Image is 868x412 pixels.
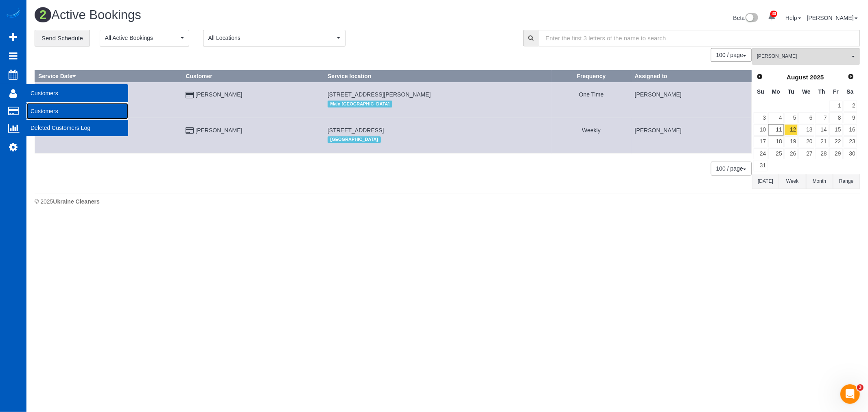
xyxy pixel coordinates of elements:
[845,71,857,83] a: Next
[768,112,783,123] a: 4
[798,136,814,147] a: 20
[631,118,751,153] td: Assigned to
[807,15,858,21] a: [PERSON_NAME]
[787,74,808,81] span: August
[857,384,864,391] span: 3
[764,8,780,26] a: 30
[798,124,814,135] a: 13
[186,128,194,134] i: Credit Card Payment
[186,92,194,98] i: Credit Card Payment
[26,103,128,119] a: Customers
[815,112,829,123] a: 7
[785,15,801,21] a: Help
[35,70,182,82] th: Service Date
[757,88,764,95] span: Sunday
[848,73,854,80] span: Next
[844,148,857,159] a: 30
[324,118,552,153] td: Service location
[752,48,860,65] button: [PERSON_NAME]
[770,11,777,17] span: 30
[203,30,345,46] button: All Locations
[818,88,825,95] span: Thursday
[5,8,21,20] img: Automaid Logo
[324,82,552,118] td: Service location
[711,48,752,62] nav: Pagination navigation
[829,124,843,135] a: 15
[815,124,829,135] a: 14
[631,82,751,118] td: Assigned to
[551,70,631,82] th: Frequency
[815,148,829,159] a: 28
[829,101,843,112] a: 1
[844,112,857,123] a: 9
[752,48,860,61] ol: All Teams
[785,112,798,123] a: 5
[35,7,51,22] span: 2
[785,148,798,159] a: 26
[802,88,811,95] span: Wednesday
[328,99,548,109] div: Location
[182,70,324,82] th: Customer
[711,162,752,175] nav: Pagination navigation
[745,13,758,24] img: New interface
[551,82,631,118] td: Frequency
[711,48,752,62] button: 100 / page
[833,88,839,95] span: Friday
[182,82,324,118] td: Customer
[798,112,814,123] a: 6
[785,136,798,147] a: 19
[733,15,759,21] a: Beta
[847,88,854,95] span: Saturday
[829,136,843,147] a: 22
[53,198,99,205] strong: Ukraine Cleaners
[195,127,242,134] a: [PERSON_NAME]
[182,118,324,153] td: Customer
[798,148,814,159] a: 27
[844,101,857,112] a: 2
[35,8,441,22] h1: Active Bookings
[328,127,384,134] span: [STREET_ADDRESS]
[779,174,806,189] button: Week
[754,124,767,135] a: 10
[26,120,128,136] a: Deleted Customers Log
[328,136,381,143] span: [GEOGRAPHIC_DATA]
[631,70,751,82] th: Assigned to
[26,84,128,103] span: Customers
[328,91,431,98] span: [STREET_ADDRESS][PERSON_NAME]
[840,384,860,404] iframe: Intercom live chat
[757,53,850,60] span: [PERSON_NAME]
[711,162,752,175] button: 100 / page
[754,136,767,147] a: 17
[815,136,829,147] a: 21
[829,148,843,159] a: 29
[35,82,182,118] td: Schedule date
[539,30,860,46] input: Enter the first 3 letters of the name to search
[785,124,798,135] a: 12
[768,148,783,159] a: 25
[756,73,763,80] span: Prev
[208,34,335,42] span: All Locations
[754,112,767,123] a: 3
[844,136,857,147] a: 23
[35,30,90,47] a: Send Schedule
[772,88,780,95] span: Monday
[806,174,833,189] button: Month
[754,71,765,83] a: Prev
[35,197,860,206] div: © 2025
[328,101,392,107] span: Main [GEOGRAPHIC_DATA]
[788,88,794,95] span: Tuesday
[26,103,128,136] ul: Customers
[829,112,843,123] a: 8
[754,160,767,171] a: 31
[768,124,783,135] a: 11
[752,174,779,189] button: [DATE]
[833,174,860,189] button: Range
[551,118,631,153] td: Frequency
[195,91,242,98] a: [PERSON_NAME]
[768,136,783,147] a: 18
[324,70,552,82] th: Service location
[100,30,189,46] button: All Active Bookings
[328,134,548,145] div: Location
